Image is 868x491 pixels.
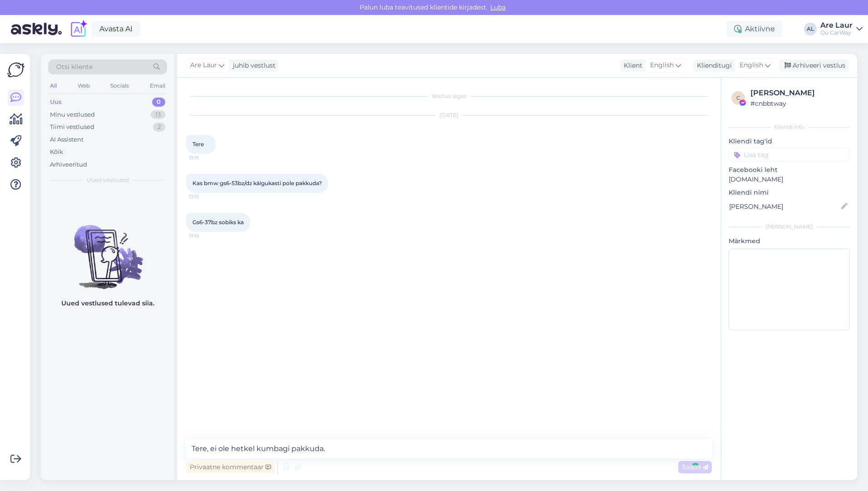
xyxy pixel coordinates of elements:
[92,21,140,37] a: Avasta AI
[41,209,174,290] img: No chats
[190,60,217,70] span: Are Laur
[50,123,94,132] div: Tiimi vestlused
[69,20,88,39] img: explore-ai
[186,111,712,119] div: [DATE]
[50,110,95,119] div: Minu vestlused
[50,147,63,157] div: Kõik
[192,219,244,226] span: Gs6-37bz sobiks ka
[650,60,674,70] span: English
[729,148,850,162] input: Lisa tag
[76,80,92,92] div: Web
[736,94,740,101] span: c
[192,180,322,187] span: Kas bmw gs6-53bz/dz käigukasti pole pakkuda?
[750,98,847,108] div: # cnbbtway
[729,165,850,175] p: Facebooki leht
[729,175,850,184] p: [DOMAIN_NAME]
[189,232,223,239] span: 13:16
[152,98,165,107] div: 0
[820,22,863,36] a: Are LaurOü CarWay
[50,135,84,144] div: AI Assistent
[693,61,732,70] div: Klienditugi
[189,193,223,200] span: 13:15
[729,188,850,197] p: Kliendi nimi
[186,92,712,100] div: Vestlus algas
[87,176,129,184] span: Uued vestlused
[148,80,167,92] div: Email
[151,110,165,119] div: 13
[727,21,782,37] div: Aktiivne
[56,62,93,72] span: Otsi kliente
[192,141,204,147] span: Tere
[729,137,850,146] p: Kliendi tag'id
[50,160,87,169] div: Arhiveeritud
[7,61,25,79] img: Askly Logo
[620,61,642,70] div: Klient
[48,80,59,92] div: All
[729,201,839,211] input: Lisa nimi
[189,154,223,161] span: 13:15
[779,59,849,72] div: Arhiveeri vestlus
[820,22,853,29] div: Are Laur
[729,236,850,246] p: Märkmed
[488,3,508,11] span: Luba
[729,223,850,231] div: [PERSON_NAME]
[153,123,165,132] div: 2
[750,88,847,98] div: [PERSON_NAME]
[61,299,154,308] p: Uued vestlused tulevad siia.
[820,29,853,36] div: Oü CarWay
[50,98,62,107] div: Uus
[804,23,817,35] div: AL
[229,61,276,70] div: juhib vestlust
[108,80,131,92] div: Socials
[729,123,850,131] div: Kliendi info
[740,60,763,70] span: English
